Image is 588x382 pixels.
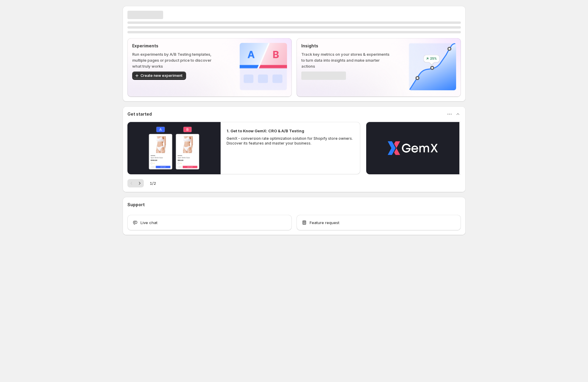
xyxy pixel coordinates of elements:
[141,73,183,78] span: Create new experiment
[127,179,144,187] nav: Pagination
[132,72,186,80] button: Create new experiment
[227,136,355,146] p: GemX - conversion rate optimization solution for Shopify store owners. Discover its features and ...
[127,111,152,117] h3: Get started
[127,202,145,208] h3: Support
[240,43,287,90] img: Experiments
[409,43,456,90] img: Insights
[301,43,390,49] p: Insights
[132,51,221,69] p: Run experiments by A/B Testing templates, multiple pages or product price to discover what truly ...
[141,220,157,226] span: Live chat
[227,128,304,134] h2: 1. Get to Know GemX: CRO & A/B Testing
[366,122,459,174] button: Play video
[135,179,144,187] button: Next
[301,51,390,69] p: Track key metrics on your stores & experiments to turn data into insights and make smarter actions
[150,180,156,186] span: 1 / 2
[310,220,339,226] span: Feature request
[127,122,221,174] button: Play video
[132,43,221,49] p: Experiments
